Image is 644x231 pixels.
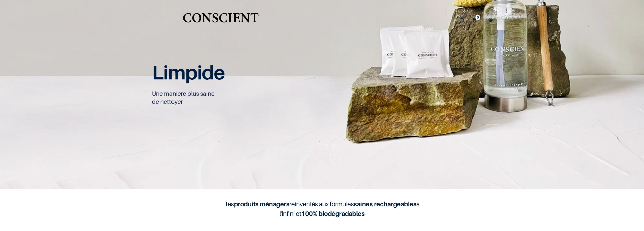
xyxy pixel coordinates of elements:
[301,210,365,217] b: 100% biodégradables
[182,10,260,30] img: Conscient
[152,61,225,84] span: Limpide
[221,199,423,218] h4: Tes réinventés aux formules , à l'infini et
[475,15,480,20] sup: 0
[182,10,260,30] a: Logo of Conscient
[152,90,315,106] p: Une manière plus saine de nettoyer
[469,11,483,29] a: 0
[234,200,289,208] b: produits ménagers
[374,200,416,208] b: rechargeables
[354,200,373,208] b: saines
